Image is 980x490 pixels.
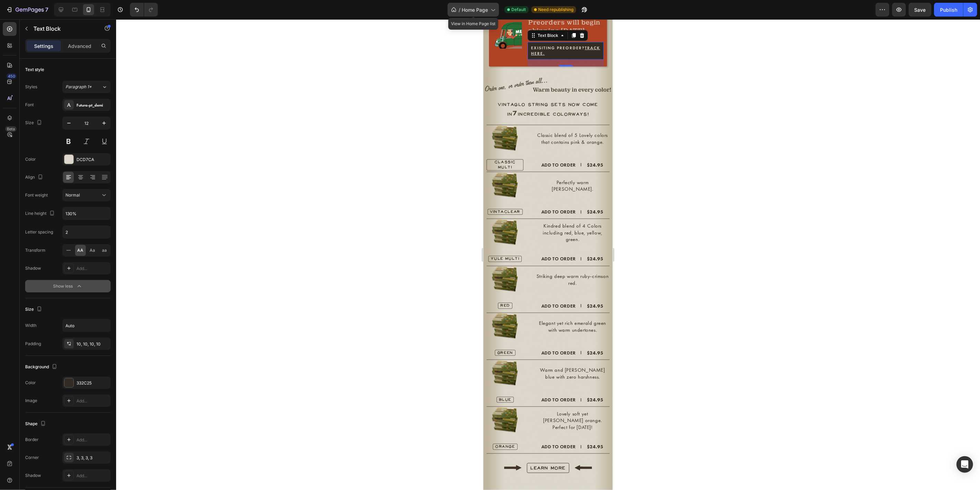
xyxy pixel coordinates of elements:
[90,247,95,253] span: Aa
[25,398,37,404] div: Image
[2,81,127,99] p: Vintaglo STRING SETS now come in incredible colorways!
[53,254,125,267] p: Striking deep warm ruby-crimson red.
[25,322,37,329] div: Width
[511,7,526,13] span: Default
[48,26,117,37] a: Track Here.
[25,102,34,108] div: Font
[25,156,36,162] div: Color
[25,437,39,443] div: Border
[47,444,82,453] p: LEARN MORE
[53,160,125,173] p: Perfectly warm [PERSON_NAME].
[25,84,37,90] div: Styles
[2,58,127,73] img: gempages_581123104625918472-ffc2431b-b81f-442b-b0c2-4b8d65a6f405.svg
[25,419,47,429] div: Shape
[25,118,43,128] div: Size
[76,341,109,347] div: 10, 10, 10, 10
[25,380,36,386] div: Color
[103,282,121,292] div: $24.95
[25,362,59,372] div: Background
[7,73,17,79] div: 450
[957,456,973,473] div: Open Intercom Messenger
[48,26,117,37] p: Exisiting Preorder?
[76,102,109,108] div: Futura-pt_demi
[58,423,92,432] div: ADD TO ORDER
[102,247,107,253] span: aa
[25,454,39,461] div: Corner
[63,207,110,220] input: Auto
[25,280,111,292] button: Show less
[7,190,37,196] p: VINTACLEAR
[76,380,109,386] div: 332C25
[52,374,126,387] button: ADD TO ORDER
[17,284,27,289] p: RED
[65,192,80,198] span: Normal
[65,84,92,90] span: Paragraph 1*
[130,3,158,17] div: Undo/Redo
[5,126,17,132] div: Beta
[53,203,125,224] p: Kindred blend of 4 Colors including red, blue, yellow, green.
[52,186,126,199] button: ADD TO ORDER
[103,329,121,339] div: $24.95
[53,13,76,19] div: Text Block
[29,90,34,98] strong: 7
[76,398,109,404] div: Add...
[34,42,53,50] p: Settings
[53,301,125,314] p: Elegant yet rich emerald green with warm undertones.
[483,19,613,490] iframe: Design area
[63,319,110,332] input: Auto
[14,331,30,337] p: GREEN
[25,209,56,218] div: Line height
[76,455,109,461] div: 3, 3, 3, 3
[68,42,91,50] p: Advanced
[6,140,38,151] p: CLASSIC MULTI
[58,376,92,385] div: ADD TO ORDER
[462,6,488,13] span: Home Page
[62,189,111,201] button: Normal
[63,226,110,238] input: Auto
[538,7,573,13] span: Need republishing
[25,173,44,182] div: Align
[52,327,126,340] button: ADD TO ORDER
[25,67,44,73] div: Text style
[103,141,121,151] div: $24.95
[76,157,109,163] div: DCD7CA
[12,425,32,430] p: ORANGE
[25,472,41,479] div: Shadow
[76,473,109,479] div: Add...
[25,341,41,347] div: Padding
[934,3,963,17] button: Publish
[58,188,92,197] div: ADD TO ORDER
[103,376,121,386] div: $24.95
[7,237,36,242] p: YULE MULTI
[52,421,126,434] button: ADD TO ORDER
[25,247,45,253] div: Transform
[3,3,51,17] button: 7
[103,422,121,432] div: $24.95
[78,247,84,253] span: AA
[909,3,931,17] button: Save
[25,229,53,235] div: Letter spacing
[76,437,109,443] div: Add...
[53,113,125,126] p: Classic blend of 5 Lovely colors that contains pink & orange.
[25,265,41,271] div: Shadow
[25,192,48,198] div: Font weight
[53,391,125,412] p: Lovely soft yet [PERSON_NAME] orange. Perfect for [DATE]!
[25,305,43,314] div: Size
[52,233,126,246] button: ADD TO ORDER
[45,6,48,14] p: 7
[76,266,109,272] div: Add...
[940,6,957,13] div: Publish
[58,282,92,291] div: ADD TO ORDER
[58,141,92,150] div: ADD TO ORDER
[52,139,126,152] button: ADD TO ORDER
[103,188,121,198] div: $24.95
[103,234,121,244] div: $24.95
[16,378,28,383] p: BLUE
[58,235,92,244] div: ADD TO ORDER
[52,280,126,293] button: ADD TO ORDER
[33,24,92,33] p: Text Block
[58,329,92,338] div: ADD TO ORDER
[62,81,111,93] button: Paragraph 1*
